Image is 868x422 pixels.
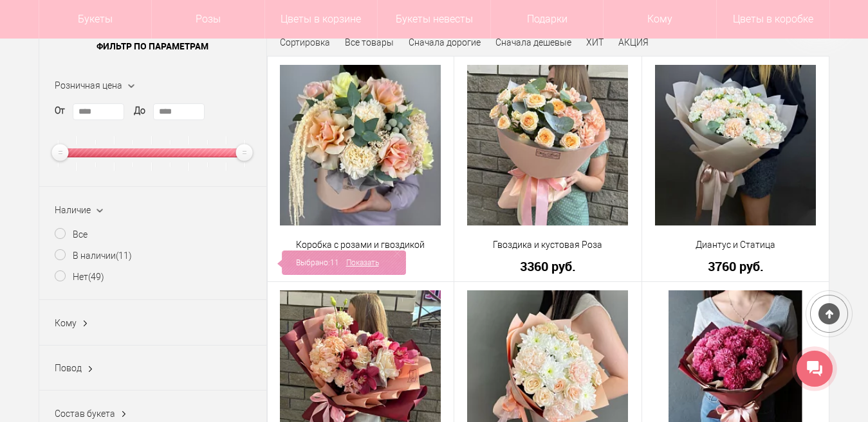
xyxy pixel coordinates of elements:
[134,104,145,118] label: До
[651,259,821,273] a: 3760 руб.
[55,318,77,328] span: Кому
[280,37,330,48] span: Сортировка
[88,272,104,282] ins: (49)
[409,37,481,48] a: Сначала дорогие
[655,65,816,225] img: Диантус и Статица
[586,37,604,48] a: ХИТ
[651,238,821,252] a: Диантус и Статица
[55,205,91,215] span: Наличие
[330,251,339,275] span: 11
[463,259,633,273] a: 3360 руб.
[55,104,65,118] label: От
[116,251,132,261] ins: (11)
[55,270,104,284] label: Нет
[618,37,649,48] a: АКЦИЯ
[345,37,394,48] a: Все товары
[280,65,441,225] img: Коробка с розами и гвоздикой
[463,238,633,252] a: Гвоздика и кустовая Роза
[276,259,446,273] a: 4935 руб.
[39,30,266,62] span: Фильтр по параметрам
[55,228,88,242] label: Все
[346,251,379,275] a: Показать
[276,238,446,252] a: Коробка с розами и гвоздикой
[55,249,132,263] label: В наличии
[467,65,628,225] img: Гвоздика и кустовая Роза
[55,409,115,419] span: Состав букета
[277,251,406,275] div: Выбрано:
[495,37,571,48] a: Сначала дешевые
[55,363,82,373] span: Повод
[55,80,122,91] span: Розничная цена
